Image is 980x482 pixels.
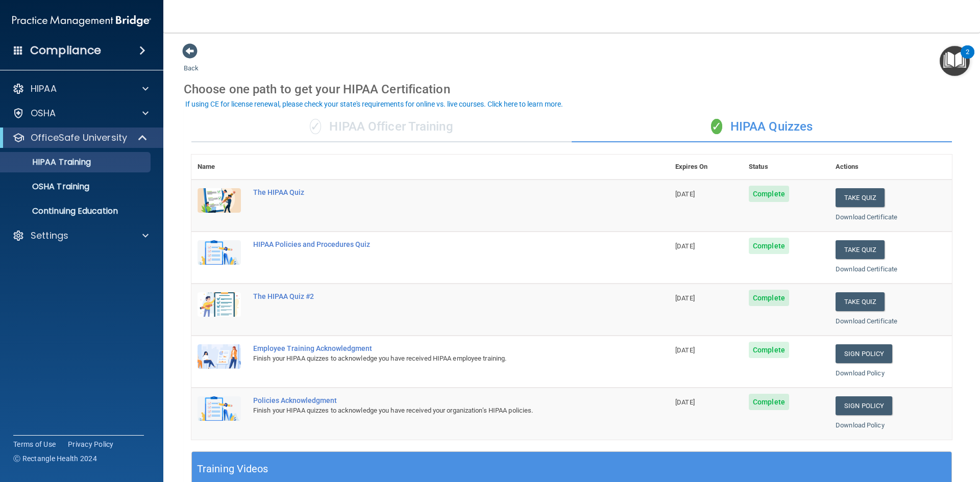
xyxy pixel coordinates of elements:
div: The HIPAA Quiz #2 [253,292,618,300]
a: HIPAA [12,83,149,95]
button: Open Resource Center, 2 new notifications [940,46,970,76]
span: Complete [749,186,789,202]
span: Ⓒ Rectangle Health 2024 [13,453,97,464]
span: ✓ [310,119,321,134]
a: OfficeSafe University [12,132,148,144]
span: Complete [749,342,789,358]
div: Policies Acknowledgment [253,396,618,404]
span: [DATE] [675,190,695,198]
p: OSHA [31,107,56,119]
a: Download Policy [836,369,885,377]
span: [DATE] [675,346,695,354]
p: HIPAA Training [7,157,91,167]
p: OfficeSafe University [31,132,127,144]
button: If using CE for license renewal, please check your state's requirements for online vs. live cours... [184,99,565,109]
div: 2 [966,52,969,65]
p: OSHA Training [7,182,89,192]
div: Choose one path to get your HIPAA Certification [184,74,960,104]
p: Settings [31,230,68,242]
th: Actions [829,155,952,180]
img: PMB logo [12,11,151,31]
a: Download Certificate [836,213,897,221]
h5: Training Videos [197,460,268,478]
p: HIPAA [31,83,57,95]
a: Sign Policy [836,396,892,415]
span: Complete [749,394,789,410]
p: Continuing Education [7,206,146,216]
span: Complete [749,290,789,306]
th: Status [743,155,829,180]
th: Expires On [669,155,743,180]
div: If using CE for license renewal, please check your state's requirements for online vs. live cours... [185,100,563,108]
div: HIPAA Policies and Procedures Quiz [253,240,618,248]
span: [DATE] [675,398,695,406]
div: HIPAA Officer Training [191,112,572,142]
th: Name [191,155,247,180]
button: Take Quiz [836,240,885,259]
a: Sign Policy [836,344,892,363]
a: Download Certificate [836,265,897,273]
button: Take Quiz [836,188,885,207]
div: Employee Training Acknowledgment [253,344,618,352]
a: Terms of Use [13,439,56,449]
div: HIPAA Quizzes [572,112,952,142]
div: Finish your HIPAA quizzes to acknowledge you have received your organization’s HIPAA policies. [253,404,618,417]
div: The HIPAA Quiz [253,188,618,196]
a: Download Policy [836,421,885,429]
span: ✓ [711,119,722,134]
a: Privacy Policy [68,439,114,449]
span: [DATE] [675,294,695,302]
button: Take Quiz [836,292,885,311]
a: OSHA [12,107,149,119]
span: Complete [749,238,789,254]
h4: Compliance [30,43,101,58]
a: Back [184,52,199,72]
a: Download Certificate [836,317,897,325]
div: Finish your HIPAA quizzes to acknowledge you have received HIPAA employee training. [253,352,618,365]
span: [DATE] [675,242,695,250]
a: Settings [12,230,149,242]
